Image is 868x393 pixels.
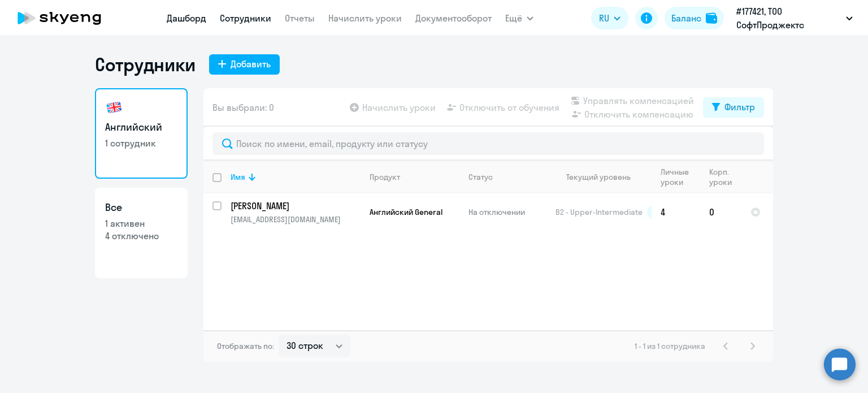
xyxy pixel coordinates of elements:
button: #177421, ТОО СофтПроджектс [731,5,858,32]
span: Английский General [370,207,442,217]
a: Все1 активен4 отключено [95,188,188,278]
button: Ещё [505,7,533,29]
a: [PERSON_NAME] [231,200,360,212]
a: Документооборот [415,12,492,24]
span: B2 - Upper-Intermediate [555,207,643,217]
div: Статус [468,172,493,182]
div: Добавить [231,57,271,71]
p: [EMAIL_ADDRESS][DOMAIN_NAME] [231,214,360,224]
div: Текущий уровень [555,172,651,182]
img: balance [706,12,717,24]
span: RU [599,11,609,25]
div: Корп. уроки [709,167,741,187]
button: Фильтр [703,97,764,118]
div: Имя [231,172,245,182]
div: Личные уроки [661,167,700,187]
p: #177421, ТОО СофтПроджектс [736,5,841,32]
div: Баланс [671,11,701,25]
a: Сотрудники [220,12,271,24]
div: Личные уроки [661,167,692,187]
span: Ещё [505,11,522,25]
a: Начислить уроки [328,12,402,24]
div: Текущий уровень [566,172,631,182]
h3: Все [105,200,177,215]
span: Вы выбрали: 0 [212,101,274,114]
a: Отчеты [285,12,315,24]
input: Поиск по имени, email, продукту или статусу [212,132,764,155]
button: Балансbalance [665,7,724,29]
div: Статус [468,172,546,182]
h3: Английский [105,120,177,135]
td: 4 [652,193,700,231]
div: Продукт [370,172,400,182]
a: Дашборд [167,12,206,24]
div: Фильтр [724,100,755,114]
h1: Сотрудники [95,53,196,76]
td: 0 [700,193,741,231]
button: RU [591,7,628,29]
p: 4 отключено [105,230,177,242]
div: Имя [231,172,360,182]
span: Отображать по: [217,341,274,351]
button: Добавить [209,54,280,75]
span: 1 - 1 из 1 сотрудника [635,341,705,351]
div: Продукт [370,172,459,182]
p: На отключении [468,207,546,217]
a: Английский1 сотрудник [95,88,188,179]
p: [PERSON_NAME] [231,200,358,212]
div: Корп. уроки [709,167,734,187]
p: 1 активен [105,217,177,230]
p: 1 сотрудник [105,137,177,149]
img: english [105,98,123,116]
